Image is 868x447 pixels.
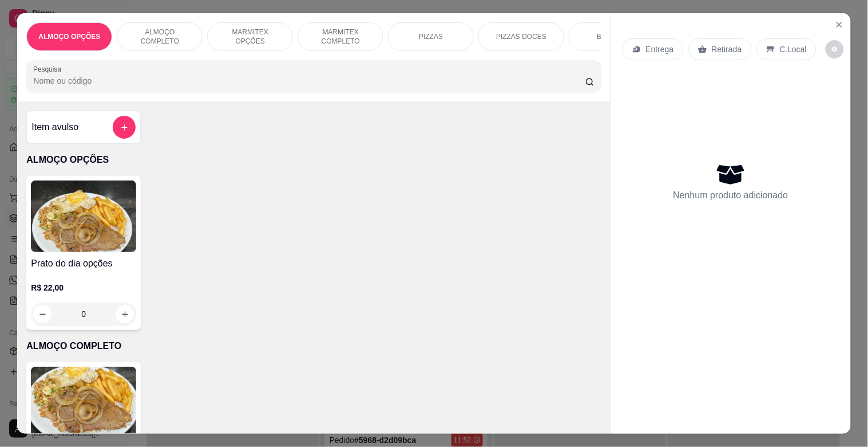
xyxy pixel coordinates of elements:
[38,32,100,41] p: ALMOÇO OPÇÕES
[33,64,65,74] label: Pesquisa
[217,28,283,46] p: MARMITEX OPÇÕES
[33,75,585,87] input: Pesquisa
[26,339,601,353] p: ALMOÇO COMPLETO
[113,116,136,139] button: add-separate-item
[31,181,136,252] img: product-image
[597,32,627,41] p: BEBIDAS
[712,44,742,55] p: Retirada
[307,28,374,46] p: MARMITEX COMPLETO
[496,32,546,41] p: PIZZAS DOCES
[673,189,788,202] p: Nenhum produto adicionado
[31,257,136,270] h4: Prato do dia opções
[830,15,849,34] button: Close
[31,367,136,438] img: product-image
[419,32,443,41] p: PIZZAS
[780,44,807,55] p: C.Local
[26,153,601,167] p: ALMOÇO OPÇÕES
[826,40,844,58] button: decrease-product-quantity
[646,44,674,55] p: Entrega
[126,28,193,46] p: ALMOÇO COMPLETO
[31,120,78,134] h4: Item avulso
[31,282,136,293] p: R$ 22,00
